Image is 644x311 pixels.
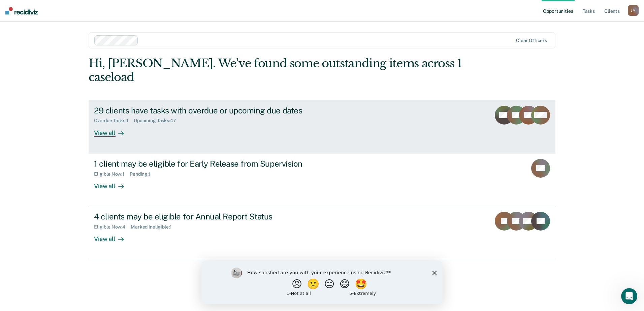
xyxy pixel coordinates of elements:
div: Eligible Now : 1 [94,171,130,177]
iframe: Survey by Kim from Recidiviz [201,261,443,304]
div: Clear officers [516,38,547,43]
div: View all [94,177,132,190]
div: Pending : 1 [130,171,156,177]
div: View all [94,124,132,137]
div: J M [628,5,639,16]
iframe: Intercom live chat [621,288,637,304]
div: 1 client may be eligible for Early Release from Supervision [94,159,330,169]
div: 29 clients have tasks with overdue or upcoming due dates [94,106,330,115]
a: 29 clients have tasks with overdue or upcoming due datesOverdue Tasks:1Upcoming Tasks:47View all [89,100,555,153]
div: View all [94,230,132,243]
img: Recidiviz [5,7,38,14]
a: 1 client may be eligible for Early Release from SupervisionEligible Now:1Pending:1View all [89,153,555,206]
div: Marked Ineligible : 1 [131,224,177,230]
div: Eligible Now : 4 [94,224,131,230]
div: Hi, [PERSON_NAME]. We’ve found some outstanding items across 1 caseload [89,57,462,84]
div: 4 clients may be eligible for Annual Report Status [94,212,330,221]
a: 4 clients may be eligible for Annual Report StatusEligible Now:4Marked Ineligible:1View all [89,206,555,259]
button: JM [628,5,639,16]
div: Overdue Tasks : 1 [94,118,134,124]
div: Upcoming Tasks : 47 [134,118,182,124]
